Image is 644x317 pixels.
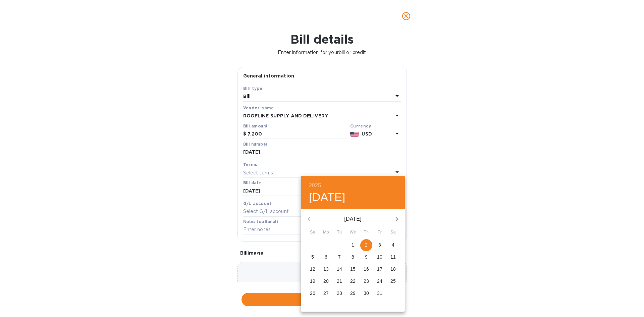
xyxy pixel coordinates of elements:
button: 22 [347,275,359,287]
button: 6 [320,251,332,263]
button: 14 [333,263,345,275]
button: 5 [307,251,319,263]
span: We [347,229,359,236]
p: 4 [392,242,394,248]
span: Mo [320,229,332,236]
span: Th [360,229,372,236]
p: 14 [337,266,342,272]
p: [DATE] [317,215,389,223]
button: 29 [347,287,359,300]
button: 31 [374,287,386,300]
span: Su [307,229,319,236]
button: 9 [360,251,372,263]
p: 9 [365,254,368,260]
button: 23 [360,275,372,287]
p: 30 [364,290,369,297]
button: 2 [360,239,372,251]
p: 6 [325,254,327,260]
p: 18 [390,266,396,272]
p: 11 [390,254,396,260]
span: Tu [333,229,345,236]
p: 19 [310,278,315,284]
button: 18 [387,263,399,275]
button: 17 [374,263,386,275]
p: 31 [377,290,382,297]
button: 16 [360,263,372,275]
button: 30 [360,287,372,300]
p: 16 [364,266,369,272]
p: 28 [337,290,342,297]
p: 12 [310,266,315,272]
p: 15 [350,266,356,272]
p: 13 [323,266,329,272]
p: 2 [365,242,368,248]
p: 10 [377,254,382,260]
button: 4 [387,239,399,251]
button: 15 [347,263,359,275]
button: 13 [320,263,332,275]
button: 25 [387,275,399,287]
button: 11 [387,251,399,263]
p: 26 [310,290,315,297]
p: 24 [377,278,382,284]
p: 1 [352,242,354,248]
p: 21 [337,278,342,284]
button: [DATE] [309,190,345,204]
p: 20 [323,278,329,284]
p: 22 [350,278,356,284]
button: 24 [374,275,386,287]
button: 7 [333,251,345,263]
p: 23 [364,278,369,284]
button: 12 [307,263,319,275]
button: 26 [307,287,319,300]
button: 1 [347,239,359,251]
p: 7 [338,254,341,260]
p: 29 [350,290,356,297]
button: 3 [374,239,386,251]
button: 28 [333,287,345,300]
span: Sa [387,229,399,236]
button: 19 [307,275,319,287]
p: 8 [352,254,354,260]
button: 8 [347,251,359,263]
span: Fr [374,229,386,236]
p: 3 [378,242,381,248]
button: 10 [374,251,386,263]
button: 2025 [309,181,321,190]
button: 20 [320,275,332,287]
p: 27 [323,290,329,297]
p: 25 [390,278,396,284]
button: 21 [333,275,345,287]
p: 5 [311,254,314,260]
p: 17 [377,266,382,272]
button: 27 [320,287,332,300]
